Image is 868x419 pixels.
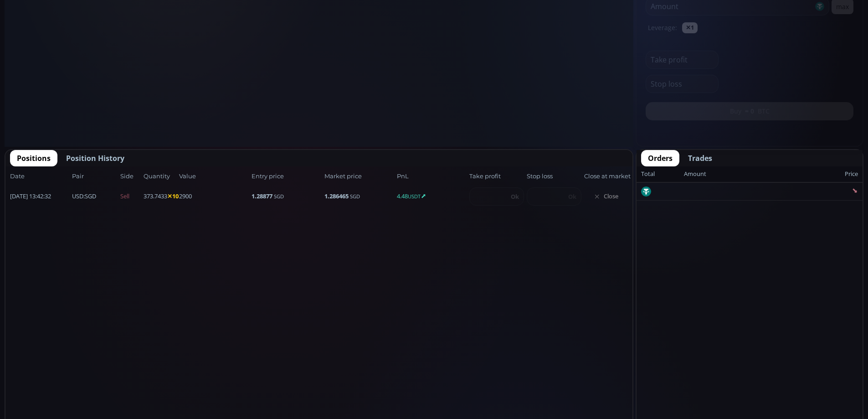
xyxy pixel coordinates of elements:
[397,192,467,201] span: 4.48
[584,172,628,181] span: Close at market
[72,192,96,201] span: :SGD
[688,153,712,164] span: Trades
[274,193,284,200] small: SGD
[681,150,719,166] button: Trades
[66,153,124,164] span: Position History
[641,150,679,166] button: Orders
[469,172,524,181] span: Take profit
[252,192,272,200] b: 1.28877
[706,168,858,180] div: Price
[179,172,249,181] span: Value
[72,172,118,181] span: Pair
[10,172,69,181] span: Date
[179,192,249,201] span: 2900
[527,172,581,181] span: Stop loss
[59,150,131,166] button: Position History
[120,172,141,181] span: Side
[397,172,467,181] span: PnL
[10,150,57,166] button: Positions
[350,193,360,200] small: SGD
[684,168,706,180] div: Amount
[252,172,321,181] span: Entry price
[641,168,684,180] div: Total
[10,192,69,201] span: [DATE] 13:42:32
[167,192,179,200] b: ✕10
[120,192,141,201] span: Sell
[324,172,394,181] span: Market price
[17,153,51,164] span: Positions
[648,153,673,164] span: Orders
[324,192,349,200] b: 1.286465
[144,192,176,201] span: 373.7433
[408,193,421,200] small: USDT
[72,192,83,200] b: USD
[144,172,176,181] span: Quantity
